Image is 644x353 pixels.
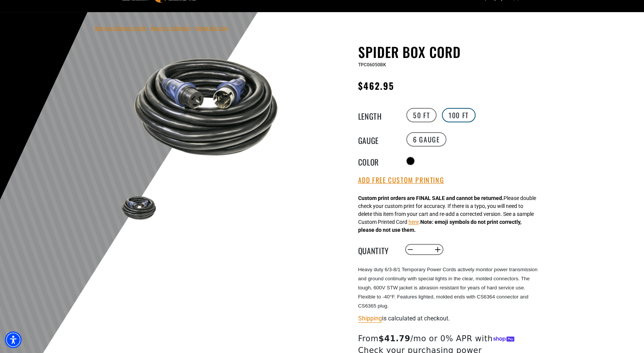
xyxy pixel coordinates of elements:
div: Please double check your custom print for accuracy. If there is a typo, you will need to delete t... [358,194,536,234]
legend: Gauge [358,134,396,144]
img: black [117,193,161,222]
span: $462.95 [358,79,395,92]
span: TPC06050BK [358,62,386,67]
div: is calculated at checkout. [358,313,544,323]
button: Add Free Custom Printing [358,176,444,184]
div: Accessibility Menu [5,331,22,348]
a: Return to Collection [151,26,191,31]
span: › [192,26,194,31]
span: Spider Box Cord [195,26,228,31]
strong: Custom print orders are FINAL SALE and cannot be returned. [358,195,504,201]
span: Heavy duty 6/3-8/1 Temporary Power Cords actively monitor power transmission and ground continuit... [358,267,538,309]
img: black [117,45,300,167]
h1: Spider Box Cord [358,44,544,60]
label: 50 FT [406,108,437,122]
strong: Note: emoji symbols do not print correctly, please do not use them. [358,219,521,233]
legend: Length [358,110,396,120]
legend: Color [358,156,396,166]
button: here [409,218,419,226]
label: 6 Gauge [406,132,446,147]
a: Shipping [358,315,382,322]
span: › [148,26,149,31]
label: 100 FT [442,108,476,122]
nav: breadcrumbs [95,23,228,33]
label: Quantity [358,245,396,255]
a: Bad Ass Extension Cords [95,26,146,31]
